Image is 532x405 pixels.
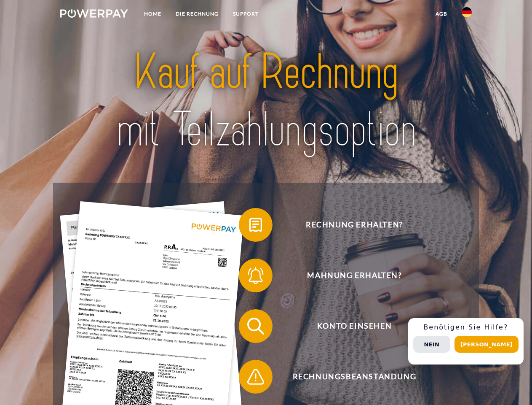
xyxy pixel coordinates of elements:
button: Rechnung erhalten? [239,208,458,242]
img: de [462,7,472,17]
img: title-powerpay_de.svg [80,40,452,162]
img: logo-powerpay-white.svg [60,9,128,18]
h3: Benötigen Sie Hilfe? [413,323,519,332]
button: [PERSON_NAME] [454,336,519,353]
span: Rechnung erhalten? [251,208,457,242]
span: Rechnungsbeanstandung [251,360,457,394]
a: DIE RECHNUNG [168,6,226,22]
img: qb_search.svg [245,316,266,337]
a: SUPPORT [226,6,266,22]
span: Konto einsehen [251,309,457,343]
img: qb_bell.svg [245,265,266,286]
a: Home [137,6,168,22]
button: Rechnungsbeanstandung [239,360,458,394]
button: Nein [413,336,450,353]
img: qb_warning.svg [245,366,266,387]
img: qb_bill.svg [245,214,266,235]
a: agb [428,6,454,22]
button: Mahnung erhalten? [239,259,458,292]
span: Mahnung erhalten? [251,259,457,292]
div: Schnellhilfe [408,318,524,364]
button: Konto einsehen [239,309,458,343]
